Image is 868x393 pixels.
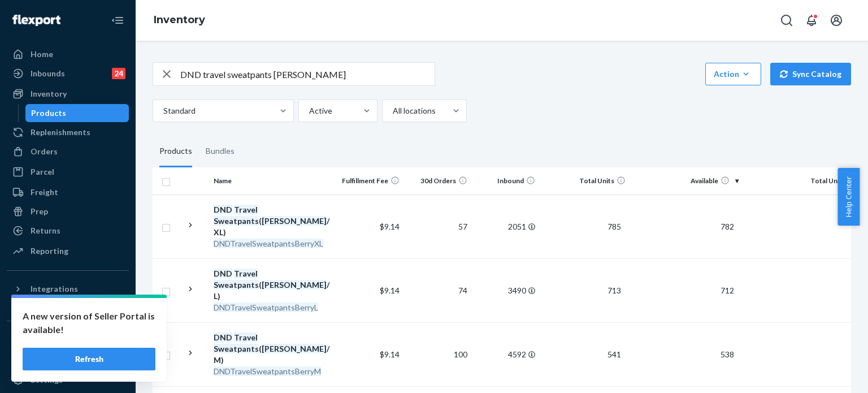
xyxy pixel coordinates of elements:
[770,63,851,85] button: Sync Catalog
[31,225,60,236] div: Returns
[404,258,472,322] td: 74
[380,349,400,359] span: $9.14
[7,371,129,389] a: Settings
[472,167,540,195] th: Inbound
[7,163,129,181] a: Parcel
[206,136,235,167] div: Bundles
[234,205,258,214] em: Travel
[214,268,332,302] div: ( / L)
[7,242,129,260] a: Reporting
[31,206,48,217] div: Prep
[262,344,327,353] em: [PERSON_NAME]
[214,205,232,214] em: DND
[630,167,743,195] th: Available
[837,168,860,226] button: Help Center
[392,105,393,116] input: All locations
[262,216,327,226] em: [PERSON_NAME]
[214,280,259,290] em: Sweatpants
[180,63,435,85] input: Search inventory by name or sku
[12,15,60,26] img: Flexport logo
[214,269,232,278] em: DND
[31,68,65,79] div: Inbounds
[31,187,58,198] div: Freight
[214,344,259,353] em: Sweatpants
[145,4,214,37] ol: breadcrumbs
[775,9,798,32] button: Open Search Box
[214,216,259,226] em: Sweatpants
[23,309,155,336] p: A new version of Seller Portal is available!
[603,222,626,231] span: 785
[7,303,129,316] a: Add Integration
[336,167,404,195] th: Fulfillment Fee
[214,366,321,376] em: DNDTravelSweatpantsBerryM
[404,167,472,195] th: 30d Orders
[214,239,323,248] em: DNDTravelSweatpantsBerryXL
[262,280,327,290] em: [PERSON_NAME]
[472,258,540,322] td: 3490
[404,195,472,258] td: 57
[112,68,125,79] div: 24
[31,88,67,100] div: Inventory
[308,105,309,116] input: Active
[31,127,90,138] div: Replenishments
[214,332,232,342] em: DND
[106,9,129,32] button: Close Navigation
[214,332,332,366] div: ( / M)
[31,283,78,295] div: Integrations
[214,204,332,238] div: ( / XL)
[7,280,129,298] button: Integrations
[31,166,54,178] div: Parcel
[7,183,129,201] a: Freight
[31,107,66,119] div: Products
[7,353,129,366] a: Add Fast Tag
[7,142,129,161] a: Orders
[7,330,129,348] button: Fast Tags
[31,146,58,157] div: Orders
[31,245,68,257] div: Reporting
[705,63,761,85] button: Action
[23,348,155,370] button: Refresh
[162,105,163,116] input: Standard
[214,303,318,312] em: DNDTravelSweatpantsBerryL
[7,123,129,141] a: Replenishments
[603,286,626,295] span: 713
[234,269,258,278] em: Travel
[25,104,129,122] a: Products
[472,322,540,386] td: 4592
[714,68,753,80] div: Action
[380,222,400,231] span: $9.14
[7,202,129,221] a: Prep
[472,195,540,258] td: 2051
[7,222,129,240] a: Returns
[380,286,400,295] span: $9.14
[7,85,129,103] a: Inventory
[716,286,739,295] span: 712
[825,9,848,32] button: Open account menu
[7,45,129,63] a: Home
[209,167,336,195] th: Name
[159,136,192,167] div: Products
[540,167,630,195] th: Total Units
[800,9,823,32] button: Open notifications
[404,322,472,386] td: 100
[716,349,739,359] span: 538
[716,222,739,231] span: 782
[31,49,53,60] div: Home
[603,349,626,359] span: 541
[7,64,129,83] a: Inbounds24
[234,332,258,342] em: Travel
[154,14,205,26] a: Inventory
